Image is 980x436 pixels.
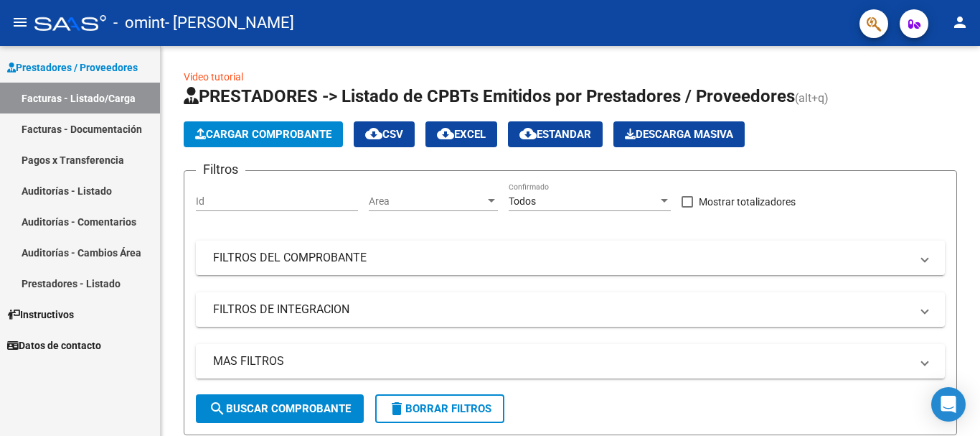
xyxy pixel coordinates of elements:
[519,125,537,142] mat-icon: cloud_download
[196,241,945,275] mat-expansion-panel-header: FILTROS DEL COMPROBANTE
[613,121,745,147] app-download-masive: Descarga masiva de comprobantes (adjuntos)
[213,250,910,266] mat-panel-title: FILTROS DEL COMPROBANTE
[509,195,536,207] span: Todos
[365,128,403,141] span: CSV
[519,128,591,141] span: Estandar
[184,121,343,147] button: Cargar Comprobante
[7,60,138,75] span: Prestadores / Proveedores
[388,400,405,417] mat-icon: delete
[184,71,243,83] a: Video tutorial
[213,302,910,317] mat-panel-title: FILTROS DE INTEGRACION
[196,344,945,379] mat-expansion-panel-header: MAS FILTROS
[354,121,415,147] button: CSV
[425,121,497,147] button: EXCEL
[184,86,795,106] span: PRESTADORES -> Listado de CPBTs Emitidos por Prestadores / Proveedores
[7,307,74,323] span: Instructivos
[437,125,454,142] mat-icon: cloud_download
[613,121,745,147] button: Descarga Masiva
[195,128,331,141] span: Cargar Comprobante
[437,128,486,141] span: EXCEL
[625,128,733,141] span: Descarga Masiva
[196,394,364,423] button: Buscar Comprobante
[795,91,829,105] span: (alt+q)
[365,125,382,142] mat-icon: cloud_download
[508,121,603,147] button: Estandar
[196,292,945,327] mat-expansion-panel-header: FILTROS DE INTEGRACION
[369,195,485,208] span: Area
[213,353,910,369] mat-panel-title: MAS FILTROS
[209,402,351,415] span: Buscar Comprobante
[931,387,966,422] div: Open Intercom Messenger
[951,14,969,31] mat-icon: person
[209,400,226,417] mat-icon: search
[113,7,165,39] span: - omint
[375,394,504,423] button: Borrar Filtros
[196,159,245,180] h3: Filtros
[699,193,796,210] span: Mostrar totalizadores
[388,402,491,415] span: Borrar Filtros
[165,7,294,39] span: - [PERSON_NAME]
[11,14,29,31] mat-icon: menu
[7,338,101,353] span: Datos de contacto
